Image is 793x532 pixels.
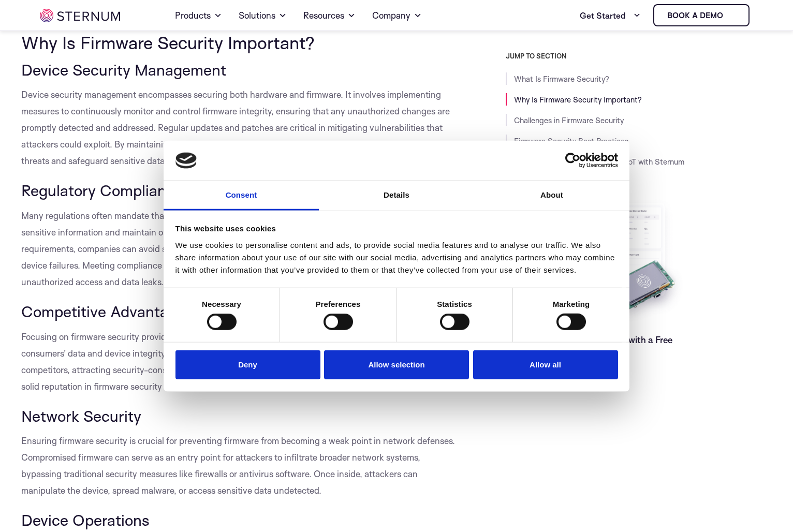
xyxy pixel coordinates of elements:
[175,239,618,276] div: We use cookies to personalise content and ads, to provide social media features and to analyse ou...
[324,350,469,379] button: Allow selection
[316,300,361,308] strong: Preferences
[372,1,422,30] a: Company
[580,5,641,26] a: Get Started
[473,350,618,379] button: Allow all
[21,406,141,425] span: Network Security
[21,331,448,392] span: Focusing on firmware security provides a competitive edge by demonstrating a commitment to protec...
[40,9,120,22] img: sternum iot
[175,350,320,379] button: Deny
[653,4,750,26] a: Book a demo
[437,300,472,308] strong: Statistics
[21,32,315,53] span: Why Is Firmware Security Important?
[553,300,590,308] strong: Marketing
[164,181,319,211] a: Consent
[514,136,628,146] a: Firmware Security Best Practices
[319,181,474,211] a: Details
[506,52,772,60] h3: JUMP TO SECTION
[303,1,356,30] a: Resources
[727,11,736,20] img: sternum iot
[514,74,609,84] a: What Is Firmware Security?
[474,181,629,211] a: About
[21,302,185,321] span: Competitive Advantage
[175,1,222,30] a: Products
[175,223,618,235] div: This website uses cookies
[514,95,642,105] a: Why Is Firmware Security Important?
[21,510,150,529] span: Device Operations
[202,300,241,308] strong: Necessary
[21,181,183,200] span: Regulatory Compliance
[21,210,443,287] span: Many regulations often mandate that organizations implement specific security measures to safegua...
[21,60,226,79] span: Device Security Management
[239,1,287,30] a: Solutions
[21,89,450,166] span: Device security management encompasses securing both hardware and firmware. It involves implement...
[527,153,618,168] a: Usercentrics Cookiebot - opens in a new window
[21,435,455,496] span: Ensuring firmware security is crucial for preventing firmware from becoming a weak point in netwo...
[514,115,624,125] a: Challenges in Firmware Security
[175,152,197,169] img: logo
